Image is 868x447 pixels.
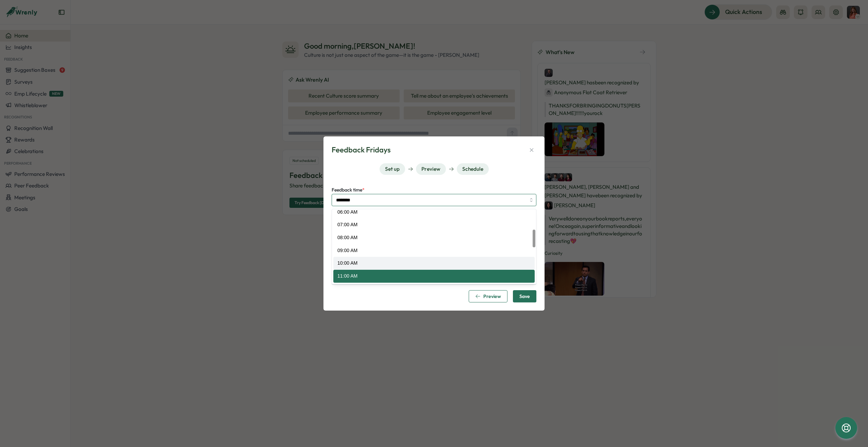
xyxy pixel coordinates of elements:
span: Save [519,291,530,302]
button: Preview [469,290,507,302]
button: Schedule [457,163,489,175]
button: Save [513,290,536,302]
button: Set up [380,163,405,175]
h3: Feedback Fridays [332,145,390,155]
span: Preview [483,294,501,299]
div: 06:00 AM [333,206,535,219]
div: 10:00 AM [333,257,535,270]
div: 07:00 AM [333,218,535,231]
div: 11:00 AM [333,270,535,283]
label: Feedback time [332,186,365,194]
div: 12:00 PM [333,283,535,296]
div: 08:00 AM [333,231,535,244]
div: 09:00 AM [333,244,535,257]
button: Preview [416,163,446,175]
